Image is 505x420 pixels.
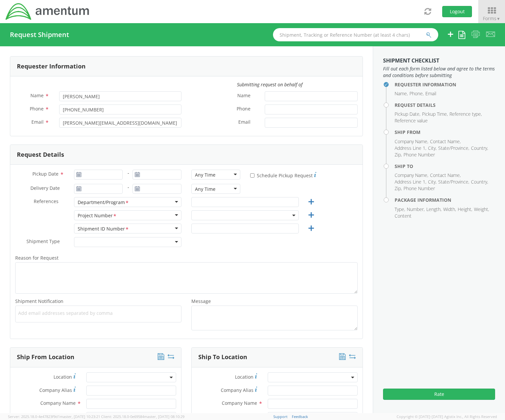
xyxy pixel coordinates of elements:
li: Content [395,213,411,219]
li: Phone Number [404,151,435,158]
li: Company Name [395,138,428,145]
li: Zip [395,185,402,192]
span: Delivery Date [30,185,60,192]
span: Forms [483,15,500,21]
h4: Ship From [395,130,495,135]
li: City [428,179,437,185]
li: Phone [409,90,424,97]
li: Pickup Date [395,111,420,117]
h4: Requester Information [395,82,495,87]
h4: Package Information [395,197,495,202]
div: Shipment ID Number [78,226,129,232]
span: Add email addresses separated by comma [18,310,178,316]
li: Country [471,145,488,151]
span: ▼ [496,16,500,21]
div: Department/Program [78,199,129,206]
div: Any Time [195,186,215,192]
span: Fill out each form listed below and agree to the terms and conditions before submitting [383,65,495,79]
li: Height [458,206,472,213]
li: Country [471,179,488,185]
li: Contact Name [430,172,461,179]
span: Copyright © [DATE]-[DATE] Agistix Inc., All Rights Reserved [397,414,497,419]
a: Support [273,414,288,419]
li: State/Province [438,179,469,185]
span: Company Alias [221,387,253,393]
a: Feedback [292,414,308,419]
button: Logout [442,6,472,17]
span: References [34,198,58,204]
span: Email [31,119,44,125]
input: Shipment, Tracking or Reference Number (at least 4 chars) [273,28,438,41]
span: Phone [237,105,251,113]
div: Project Number [78,212,117,219]
h3: Ship To Location [198,354,247,360]
span: Company Name [222,400,257,406]
span: Company Name [40,400,76,406]
li: Type [395,206,405,213]
li: Company Name [395,172,428,179]
span: Company Alias [39,387,72,393]
h3: Ship From Location [17,354,74,360]
h3: Requester Information [17,63,86,70]
li: Address Line 1 [395,179,426,185]
h4: Ship To [395,164,495,169]
span: Shipment Type [26,238,60,246]
li: Weight [474,206,489,213]
li: Zip [395,151,402,158]
li: State/Province [438,145,469,151]
span: Name [237,92,251,100]
h3: Shipment Checklist [383,58,495,64]
span: Name [30,92,44,99]
li: Email [425,90,436,97]
li: Length [426,206,442,213]
li: Width [443,206,456,213]
li: Name [395,90,408,97]
span: Message [191,298,211,304]
span: Phone [30,105,44,112]
img: dyn-intl-logo-049831509241104b2a82.png [5,2,90,21]
div: Any Time [195,172,215,178]
span: Location [235,374,253,380]
i: Submitting request on behalf of [237,81,302,88]
span: Server: 2025.18.0-4e47823f9d1 [8,414,100,419]
li: Number [407,206,425,213]
span: master, [DATE] 08:10:29 [144,414,184,419]
li: Phone Number [404,185,435,192]
span: Location [54,374,72,380]
span: Reason for Request [15,255,58,261]
h4: Request Shipment [10,31,69,38]
li: Contact Name [430,138,461,145]
li: Address Line 1 [395,145,426,151]
h3: Request Details [17,151,64,158]
span: Shipment Notification [15,298,63,304]
li: City [428,145,437,151]
span: Pickup Date [32,171,58,177]
h4: Request Details [395,103,495,107]
input: Schedule Pickup Request [250,173,254,178]
li: Reference value [395,117,428,124]
li: Pickup Time [422,111,448,117]
button: Rate [383,389,495,400]
span: Email [238,119,251,126]
span: Client: 2025.18.0-0e69584 [101,414,184,419]
li: Reference type [449,111,482,117]
label: Schedule Pickup Request [250,171,316,179]
span: master, [DATE] 10:23:21 [60,414,100,419]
